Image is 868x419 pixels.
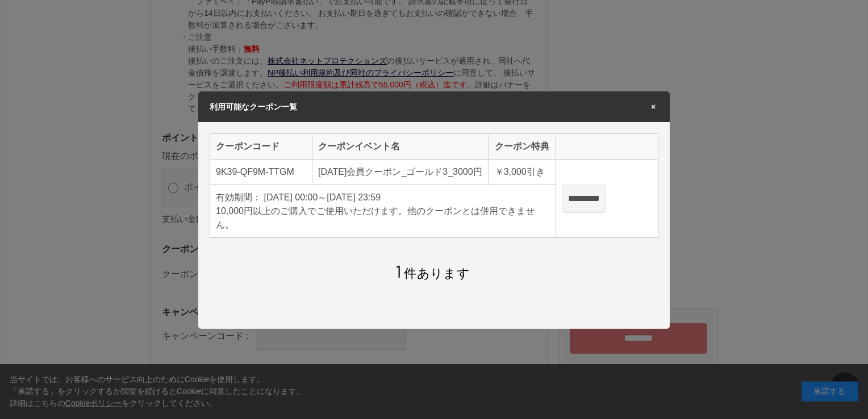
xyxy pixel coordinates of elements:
[495,167,527,177] span: ￥3,000
[489,134,556,160] th: クーポン特典
[395,266,470,280] span: 件あります
[210,160,312,185] td: 9K39-QF9M-TTGM
[648,103,658,111] span: ×
[264,192,381,202] span: [DATE] 00:00～[DATE] 23:59
[312,134,489,160] th: クーポンイベント名
[210,102,297,111] span: 利用可能なクーポン一覧
[395,261,402,281] span: 1
[312,160,489,185] td: [DATE]会員クーポン_ゴールド3_3000円
[216,192,261,202] span: 有効期間：
[216,204,550,232] div: 10,000円以上のご購入でご使用いただけます。他のクーポンとは併用できません。
[489,160,556,185] td: 引き
[210,134,312,160] th: クーポンコード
